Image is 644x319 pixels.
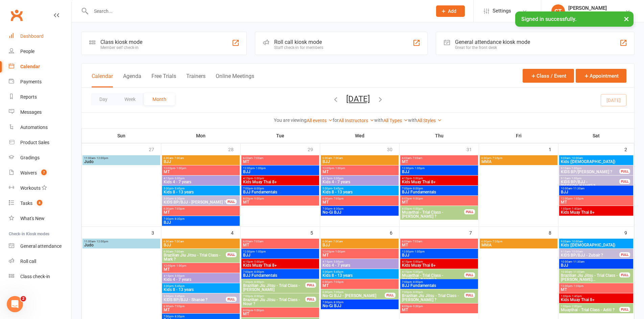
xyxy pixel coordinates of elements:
span: - 7:00pm [332,281,343,284]
div: 4 [231,227,240,238]
span: - 1:00pm [175,264,186,267]
span: - 5:45pm [173,285,185,288]
span: - 7:00am [173,157,184,160]
span: - 9:00pm [253,197,264,200]
span: - 5:00pm [412,270,423,273]
div: Waivers [20,170,37,176]
button: Day [91,93,116,105]
a: Workouts [9,181,71,196]
span: 2 [21,296,26,301]
span: 8:00pm [402,197,477,200]
span: BJJ [322,160,397,164]
span: 10:00am [560,270,620,273]
button: Calendar [92,73,113,87]
span: - 10:00am [570,240,583,243]
a: Gradings [9,150,71,165]
span: 5:00pm [163,295,226,298]
div: FULL [385,293,396,298]
span: 12:00pm [243,167,318,170]
span: BJJ [243,253,318,257]
div: 27 [149,143,161,155]
span: BJJ Fundamentals [243,273,318,277]
span: - 8:00pm [253,187,264,190]
div: Staff check-in for members [274,45,323,50]
div: 5 [310,227,320,238]
span: MT [243,243,318,247]
span: - 7:00am [411,240,422,243]
span: 6:00am [402,240,477,243]
span: - 11:30am [572,260,585,263]
strong: You are viewing [274,117,307,123]
span: 7:00pm [322,207,397,210]
div: FULL [619,169,630,174]
div: 6 [390,227,399,238]
span: 7:00pm [243,281,306,284]
span: 9:00am [560,240,632,243]
button: Online Meetings [216,73,254,87]
div: General attendance kiosk mode [455,39,530,45]
div: 2 [624,143,634,155]
span: - 8:00pm [412,291,423,294]
div: FULL [226,252,237,257]
div: FULL [619,179,630,184]
th: Fri [479,129,558,143]
span: 4:15pm [243,260,318,263]
span: MT [402,160,477,164]
span: 1:00pm [560,207,632,210]
button: × [620,11,633,26]
span: - 7:00am [332,157,343,160]
span: Kids 4 - 7 years [322,263,397,267]
span: MMA [481,160,556,164]
span: Kids 4 - 7 years [163,180,238,184]
span: MT [163,267,238,271]
span: 6:00am [402,157,477,160]
button: Add [436,5,465,17]
th: Thu [400,129,479,143]
span: Kids 4 - 7 years [322,180,397,184]
span: - 7:30pm [491,240,502,243]
span: - 10:00am [570,157,583,160]
th: Tue [241,129,320,143]
button: Agenda [123,73,141,87]
span: - 12:00pm [95,157,108,160]
div: FULL [226,199,237,204]
button: Month [144,93,175,105]
span: Brazilian Jiu Jitsu - Trial Class - Mark ? [163,253,226,261]
a: General attendance kiosk mode [9,239,71,254]
th: Sat [558,129,634,143]
div: What's New [20,216,45,221]
button: Week [116,93,144,105]
span: 9:00am [560,157,632,160]
span: - 5:00pm [173,177,185,180]
span: 7:00pm [402,291,464,294]
span: 7:00pm [243,295,306,298]
a: What's New [9,211,71,226]
span: No-Gi BJJ [322,210,397,214]
span: - 1:00pm [255,167,266,170]
span: 6:00am [163,157,238,160]
a: Waivers 7 [9,165,71,181]
span: - 5:00pm [253,177,264,180]
span: - 7:00am [253,157,263,160]
div: FULL [464,272,475,277]
span: 7:00pm [243,187,318,190]
iframe: Intercom live chat [7,296,23,312]
span: 4:15pm [163,274,238,277]
span: MT [322,200,397,204]
span: BJJ [560,263,632,267]
span: Brazilian Jiu Jitsu - Trial Class - [PERSON_NAME]... [560,273,620,282]
span: 6:00am [163,240,238,243]
div: FULL [305,297,316,302]
span: - 1:00pm [572,197,583,200]
span: - 7:00am [253,240,263,243]
span: Kids ([DEMOGRAPHIC_DATA]) [560,243,632,247]
span: Kids 8 - 13 years [163,190,238,194]
span: - 5:00pm [332,177,343,180]
div: 9 [624,227,634,238]
span: - 9:00pm [412,207,423,210]
div: 28 [228,143,240,155]
span: Kids Muay Thai 8+ [243,263,318,267]
span: KIDS BP/BJJ - [PERSON_NAME] ? [163,200,226,204]
span: 6:00am [243,157,318,160]
span: MT [163,170,238,174]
